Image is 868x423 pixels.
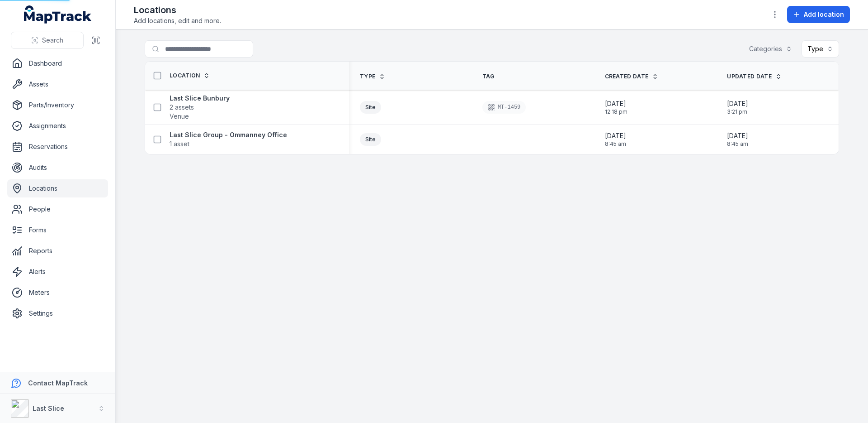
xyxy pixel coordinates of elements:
a: Audits [7,159,108,177]
a: Locations [7,179,108,197]
a: Type [360,73,385,80]
a: MapTrack [24,5,92,24]
span: Tag [482,73,495,80]
a: Settings [7,304,108,322]
a: Reports [7,242,108,260]
time: 10/10/2025, 8:45:37 am [727,131,748,148]
span: Created Date [605,73,649,80]
a: People [7,200,108,218]
strong: Last Slice [33,404,64,412]
span: [DATE] [605,131,626,140]
button: Type [802,40,839,58]
a: Dashboard [7,54,108,72]
a: Last Slice Group - Ommanney Office1 asset [170,130,287,149]
button: Search [11,32,84,49]
span: [DATE] [727,131,748,140]
time: 06/10/2025, 3:21:10 pm [727,99,748,115]
span: Search [42,36,63,45]
span: [DATE] [605,99,627,108]
a: Assets [7,75,108,93]
span: Type [360,73,375,80]
span: Updated Date [727,73,772,80]
a: Reservations [7,138,108,156]
div: MT-1459 [482,101,526,114]
span: 1 asset [170,139,189,149]
strong: Contact MapTrack [28,379,88,387]
span: Add location [804,10,844,19]
strong: Last Slice Group - Ommanney Office [170,130,287,139]
span: Location [170,72,200,79]
strong: Last Slice Bunbury [170,94,230,103]
div: Site [360,101,381,114]
time: 22/06/2025, 12:18:15 pm [605,99,627,115]
a: Parts/Inventory [7,96,108,114]
span: 8:45 am [605,140,626,148]
div: Site [360,133,381,146]
a: Forms [7,221,108,239]
a: Meters [7,284,108,302]
a: Alerts [7,263,108,281]
a: Assignments [7,117,108,135]
span: 3:21 pm [727,108,748,115]
span: [DATE] [727,99,748,108]
a: Last Slice Bunbury2 assetsVenue [170,94,230,121]
span: Add locations, edit and more. [134,16,221,25]
h2: Locations [134,4,221,16]
span: 12:18 pm [605,108,627,115]
a: Updated Date [727,73,782,80]
span: Venue [170,112,189,121]
time: 10/10/2025, 8:45:37 am [605,131,626,148]
button: Add location [787,6,850,23]
span: 2 assets [170,103,194,112]
span: 8:45 am [727,140,748,148]
a: Location [170,72,210,79]
a: Created Date [605,73,659,80]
